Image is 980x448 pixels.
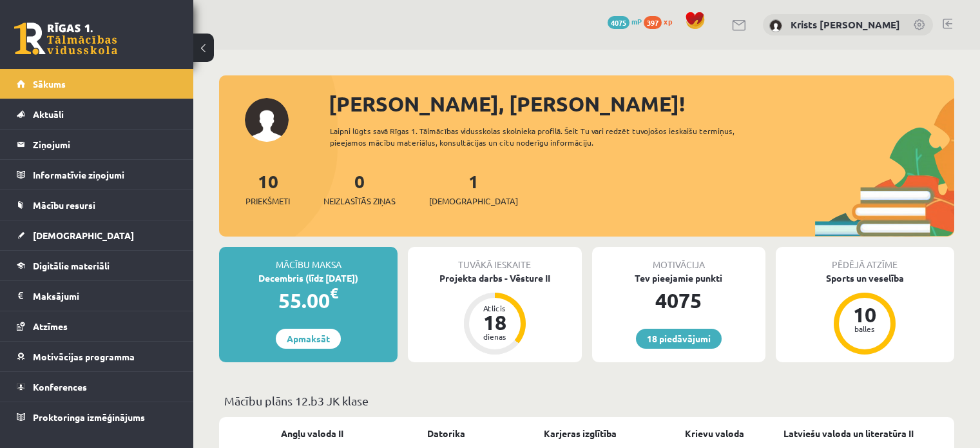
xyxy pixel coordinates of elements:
[33,411,145,423] span: Proktoringa izmēģinājums
[33,160,177,190] legend: Informatīvie ziņojumi
[17,160,177,190] a: Informatīvie ziņojumi
[685,427,744,440] a: Krievu valoda
[219,247,398,271] div: Mācību maksa
[592,271,765,285] div: Tev pieejamie punkti
[636,329,722,349] a: 18 piedāvājumi
[17,99,177,129] a: Aktuāli
[245,195,290,208] span: Priekšmeti
[17,69,177,99] a: Sākums
[323,170,396,208] a: 0Neizlasītās ziņas
[33,320,68,332] span: Atzīmes
[33,229,134,241] span: [DEMOGRAPHIC_DATA]
[281,427,343,440] a: Angļu valoda II
[17,281,177,311] a: Maksājumi
[33,260,110,271] span: Digitālie materiāli
[644,16,678,26] a: 397 xp
[476,312,514,333] div: 18
[33,108,64,120] span: Aktuāli
[17,251,177,280] a: Digitālie materiāli
[245,170,290,208] a: 10Priekšmeti
[276,329,341,349] a: Apmaksāt
[592,285,765,316] div: 4075
[608,16,642,26] a: 4075 mP
[17,372,177,402] a: Konferences
[323,195,396,208] span: Neizlasītās ziņas
[330,284,338,302] span: €
[592,247,765,271] div: Motivācija
[17,220,177,250] a: [DEMOGRAPHIC_DATA]
[33,78,66,90] span: Sākums
[224,392,949,409] p: Mācību plāns 12.b3 JK klase
[33,199,95,211] span: Mācību resursi
[17,342,177,371] a: Motivācijas programma
[664,16,672,26] span: xp
[14,23,117,55] a: Rīgas 1. Tālmācības vidusskola
[33,130,177,159] legend: Ziņojumi
[17,130,177,159] a: Ziņojumi
[408,271,581,285] div: Projekta darbs - Vēsture II
[17,402,177,432] a: Proktoringa izmēģinājums
[776,247,954,271] div: Pēdējā atzīme
[408,247,581,271] div: Tuvākā ieskaite
[608,16,629,29] span: 4075
[791,18,900,31] a: Krists [PERSON_NAME]
[219,271,398,285] div: Decembris (līdz [DATE])
[776,271,954,285] div: Sports un veselība
[544,427,617,440] a: Karjeras izglītība
[33,381,87,393] span: Konferences
[33,351,135,362] span: Motivācijas programma
[776,271,954,356] a: Sports un veselība 10 balles
[33,281,177,311] legend: Maksājumi
[644,16,662,29] span: 397
[845,304,884,325] div: 10
[845,325,884,333] div: balles
[476,333,514,340] div: dienas
[429,195,518,208] span: [DEMOGRAPHIC_DATA]
[329,88,954,119] div: [PERSON_NAME], [PERSON_NAME]!
[769,19,782,32] img: Krists Andrejs Zeile
[330,125,771,148] div: Laipni lūgts savā Rīgas 1. Tālmācības vidusskolas skolnieka profilā. Šeit Tu vari redzēt tuvojošo...
[476,304,514,312] div: Atlicis
[783,427,914,440] a: Latviešu valoda un literatūra II
[631,16,642,26] span: mP
[17,311,177,341] a: Atzīmes
[17,190,177,220] a: Mācību resursi
[429,170,518,208] a: 1[DEMOGRAPHIC_DATA]
[219,285,398,316] div: 55.00
[427,427,465,440] a: Datorika
[408,271,581,356] a: Projekta darbs - Vēsture II Atlicis 18 dienas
